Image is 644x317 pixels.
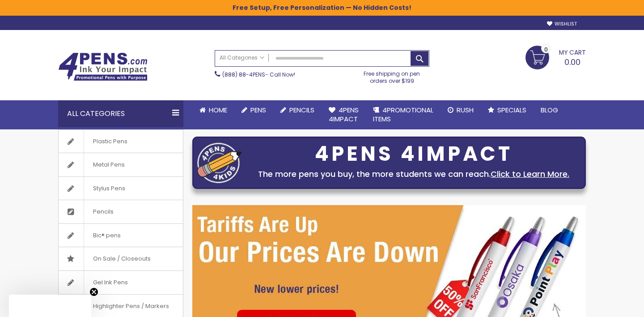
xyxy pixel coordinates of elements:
a: 4PROMOTIONALITEMS [366,100,441,129]
a: Pencils [59,200,183,223]
span: Metal Pens [84,153,134,176]
div: The more pens you buy, the more students we can reach. [246,168,581,180]
span: Stylus Pens [84,177,134,200]
img: 4Pens Custom Pens and Promotional Products [58,52,148,81]
a: Home [192,100,234,120]
a: Bic® pens [59,224,183,247]
a: 4Pens4impact [322,100,366,129]
span: All Categories [220,54,264,61]
span: 0.00 [564,56,580,68]
span: 4PROMOTIONAL ITEMS [373,105,433,124]
span: On Sale / Closeouts [84,247,160,270]
button: Close teaser [89,287,98,296]
a: Stylus Pens [59,177,183,200]
a: Gel Ink Pens [59,271,183,294]
a: Pencils [273,100,322,120]
a: On Sale / Closeouts [59,247,183,270]
span: Bic® pens [84,224,130,247]
a: Wishlist [547,21,577,27]
div: All Categories [58,100,183,127]
a: Click to Learn More. [491,168,569,180]
span: Blog [541,105,558,115]
a: 0.00 0 [525,46,586,68]
span: Plastic Pens [84,130,136,153]
a: Blog [534,100,565,120]
span: Pencils [84,200,123,223]
a: Plastic Pens [59,130,183,153]
span: - Call Now! [222,71,295,78]
span: Home [209,105,227,115]
span: Pens [250,105,266,115]
div: 4PENS 4IMPACT [246,145,581,163]
a: Pens [234,100,273,120]
span: Gel Ink Pens [84,271,137,294]
a: Metal Pens [59,153,183,176]
span: Pencils [289,105,314,115]
img: four_pen_logo.png [197,142,242,183]
div: Free shipping on pen orders over $199 [355,67,430,85]
span: Specials [497,105,526,115]
a: All Categories [215,51,269,65]
a: (888) 88-4PENS [222,71,265,78]
span: 4Pens 4impact [329,105,359,124]
a: Rush [441,100,481,120]
a: Specials [481,100,534,120]
div: Close teaser [9,295,91,317]
span: Rush [457,105,474,115]
span: 0 [544,45,548,54]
